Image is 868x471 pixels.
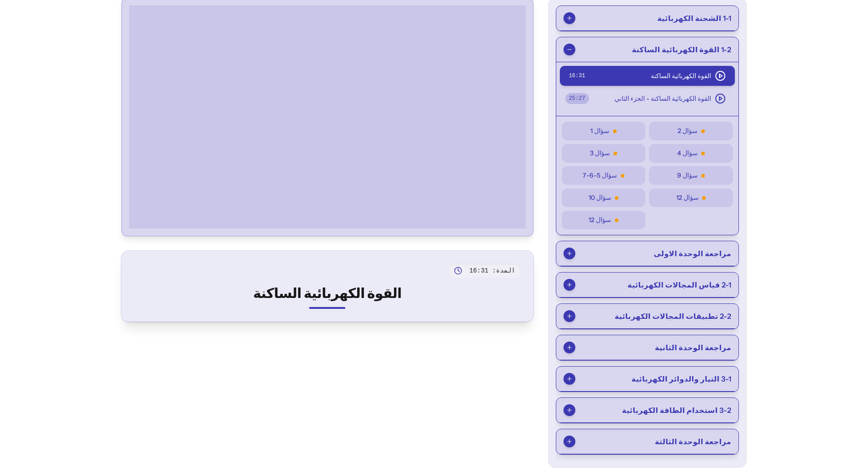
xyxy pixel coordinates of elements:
[562,211,646,229] button: سؤال 12
[565,93,589,104] span: 25 : 27
[589,193,611,203] span: سؤال 10
[632,373,731,384] span: 3-1 التيار والدوائر الكهربائية
[649,166,733,185] button: سؤال 9
[556,6,738,31] button: 1-1 الشحنة الكهربائية
[677,149,698,158] span: سؤال 4
[556,429,738,454] button: مراجعة الوحدة الثالثة
[677,171,698,180] span: سؤال 9
[556,241,738,266] button: مراجعة الوحدة الاولى
[628,279,731,290] span: 2-1 قياس المجالات الكهربائية
[469,266,515,275] span: المدة: 16:31
[614,311,731,322] span: 2-2 تطبيقات المجالات الكهربائية
[562,188,646,207] button: سؤال 10
[560,89,735,109] button: القوة الكهربائية الساكنة - الجزء الثاني25:27
[560,66,735,86] button: القوة الكهربائية الساكنة16:31
[655,436,731,447] span: مراجعة الوحدة الثالثة
[562,166,646,185] button: سؤال 5-6-7
[676,193,698,203] span: سؤال 12
[556,367,738,392] button: 3-1 التيار والدوائر الكهربائية
[649,188,733,207] button: سؤال 12
[590,126,609,136] span: سؤال 1
[583,171,617,180] span: سؤال 5-6-7
[678,126,698,136] span: سؤال 2
[632,44,731,55] span: 1-2 القوة الكهربائية الساكنة
[614,94,711,103] span: القوة الكهربائية الساكنة - الجزء الثاني
[562,122,646,140] button: سؤال 1
[654,248,732,259] span: مراجعة الوحدة الاولى
[556,273,738,297] button: 2-1 قياس المجالات الكهربائية
[556,398,738,423] button: 3-2 استخدام الطاقة الكهربائية
[655,342,731,353] span: مراجعة الوحدة الثانية
[556,37,738,62] button: 1-2 القوة الكهربائية الساكنة
[589,215,611,225] span: سؤال 12
[134,285,521,302] h2: القوة الكهربائية الساكنة
[590,149,610,158] span: سؤال 3
[565,70,589,81] span: 16 : 31
[562,144,646,163] button: سؤال 3
[556,304,738,329] button: 2-2 تطبيقات المجالات الكهربائية
[556,335,738,360] button: مراجعة الوحدة الثانية
[622,405,731,416] span: 3-2 استخدام الطاقة الكهربائية
[657,13,731,24] span: 1-1 الشحنة الكهربائية
[649,122,733,140] button: سؤال 2
[649,144,733,163] button: سؤال 4
[651,71,711,80] span: القوة الكهربائية الساكنة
